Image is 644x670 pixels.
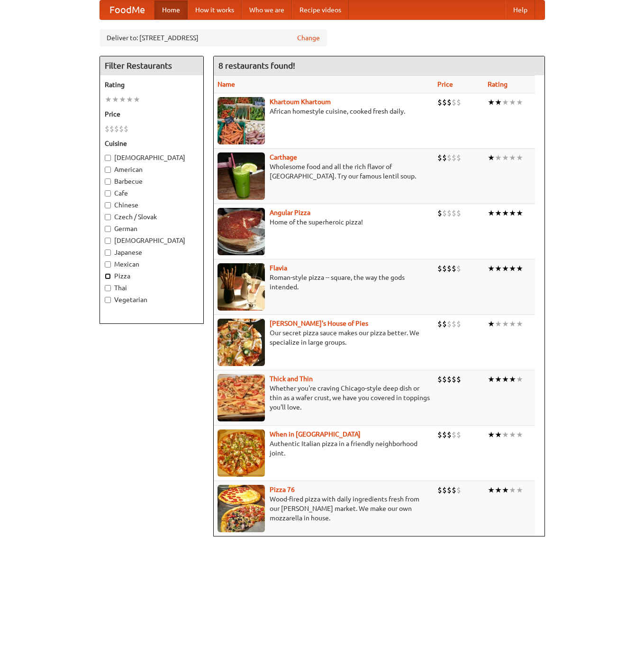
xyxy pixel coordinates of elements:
input: American [105,167,111,173]
a: Who we are [242,0,292,19]
li: $ [437,319,442,329]
li: $ [452,208,456,218]
li: $ [442,374,447,384]
input: Cafe [105,190,111,197]
li: $ [114,124,119,134]
li: $ [437,429,442,440]
input: [DEMOGRAPHIC_DATA] [105,155,111,161]
li: ★ [502,374,509,384]
a: Thick and Thin [270,375,313,383]
label: Japanese [105,248,199,257]
li: ★ [488,152,495,163]
img: luigis.jpg [218,319,265,366]
li: $ [456,263,461,274]
li: ★ [488,485,495,495]
li: ★ [495,97,502,107]
input: Chinese [105,202,111,208]
p: Authentic Italian pizza in a friendly neighborhood joint. [218,439,430,458]
p: Our secret pizza sauce makes our pizza better. We specialize in large groups. [218,328,430,347]
li: $ [442,319,447,329]
label: Thai [105,283,199,293]
li: ★ [509,429,516,440]
li: $ [452,429,456,440]
img: carthage.jpg [218,152,265,200]
li: $ [437,97,442,107]
label: Cafe [105,188,199,198]
h4: Filter Restaurants [100,56,203,75]
li: ★ [495,208,502,218]
li: ★ [105,94,112,105]
a: How it works [188,0,242,19]
li: ★ [112,94,119,105]
p: African homestyle cuisine, cooked fresh daily. [218,107,430,116]
li: $ [452,319,456,329]
h5: Rating [105,80,199,89]
p: Roman-style pizza -- square, the way the gods intended. [218,273,430,292]
li: ★ [509,263,516,274]
li: $ [456,374,461,384]
li: ★ [509,485,516,495]
li: $ [109,124,114,134]
li: $ [456,485,461,495]
li: ★ [495,374,502,384]
li: $ [452,485,456,495]
input: German [105,226,111,232]
li: $ [452,374,456,384]
input: Thai [105,285,111,291]
p: Wood-fired pizza with daily ingredients fresh from our [PERSON_NAME] market. We make our own mozz... [218,494,430,523]
li: $ [456,208,461,218]
li: ★ [516,374,523,384]
input: Mexican [105,261,111,268]
img: khartoum.jpg [218,97,265,144]
li: ★ [495,485,502,495]
li: ★ [502,152,509,163]
li: ★ [495,319,502,329]
a: When in [GEOGRAPHIC_DATA] [270,430,361,438]
li: ★ [133,94,140,105]
li: $ [437,374,442,384]
label: [DEMOGRAPHIC_DATA] [105,153,199,162]
li: $ [456,429,461,440]
li: $ [452,152,456,163]
input: Vegetarian [105,297,111,303]
div: Deliver to: [STREET_ADDRESS] [100,29,327,46]
li: ★ [509,208,516,218]
li: $ [105,124,109,134]
input: Japanese [105,250,111,256]
a: Flavia [270,264,287,272]
p: Home of the superheroic pizza! [218,217,430,227]
label: American [105,165,199,174]
input: Czech / Slovak [105,214,111,220]
h5: Price [105,109,199,119]
label: Mexican [105,259,199,269]
a: Home [154,0,188,19]
li: $ [456,152,461,163]
li: $ [437,208,442,218]
li: ★ [509,374,516,384]
label: Pizza [105,271,199,281]
li: $ [437,485,442,495]
li: ★ [509,97,516,107]
li: $ [437,263,442,274]
h5: Cuisine [105,139,199,148]
li: ★ [495,429,502,440]
li: ★ [495,152,502,163]
li: $ [442,485,447,495]
img: wheninrome.jpg [218,429,265,477]
label: Chinese [105,200,199,210]
li: ★ [502,485,509,495]
label: Czech / Slovak [105,212,199,222]
li: ★ [502,208,509,218]
li: ★ [516,485,523,495]
label: [DEMOGRAPHIC_DATA] [105,236,199,245]
b: Pizza 76 [270,486,295,493]
li: $ [447,374,452,384]
a: [PERSON_NAME]'s House of Pies [270,320,368,327]
ng-pluralize: 8 restaurants found! [218,61,295,70]
li: ★ [488,429,495,440]
label: German [105,224,199,233]
a: Rating [488,80,508,88]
